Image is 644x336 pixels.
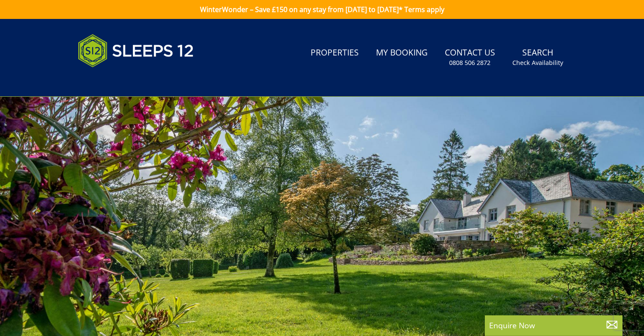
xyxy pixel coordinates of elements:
[78,29,194,72] img: Sleeps 12
[441,43,499,71] a: Contact Us0808 506 2872
[489,320,618,331] p: Enquire Now
[307,43,362,63] a: Properties
[509,43,567,71] a: SearchCheck Availability
[512,59,563,67] small: Check Availability
[373,43,431,63] a: My Booking
[449,59,490,67] small: 0808 506 2872
[74,77,164,85] iframe: Customer reviews powered by Trustpilot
